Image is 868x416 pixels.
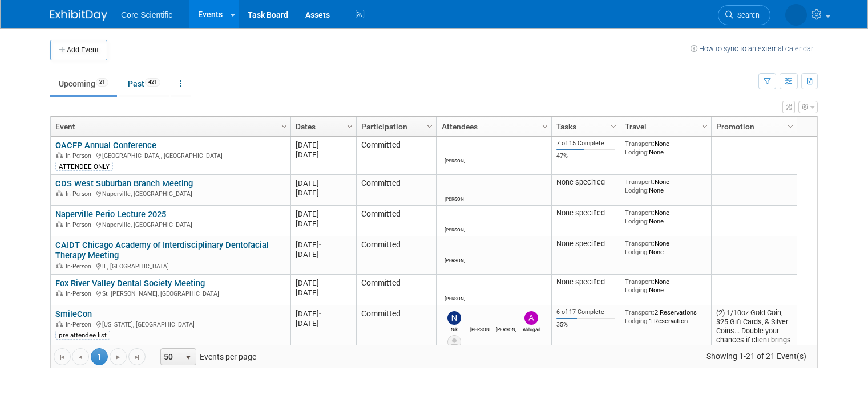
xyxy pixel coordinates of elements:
[119,73,169,95] a: Past421
[445,256,465,263] div: Robert Dittmann
[280,122,289,131] span: Column Settings
[445,194,465,202] div: Robert Dittmann
[785,117,797,134] a: Column Settings
[625,186,649,194] span: Lodging:
[625,117,704,136] a: Travel
[625,278,707,294] div: None None
[55,240,269,261] a: CAIDT Chicago Academy of Interdisciplinary Dentofacial Therapy Meeting
[296,250,351,259] div: [DATE]
[556,117,612,136] a: Tasks
[278,117,291,134] a: Column Settings
[296,209,351,219] div: [DATE]
[716,117,789,136] a: Promotion
[66,290,95,297] span: In-Person
[58,353,67,362] span: Go to the first page
[55,331,110,340] div: pre attendee list
[524,311,538,325] img: Abbigail Belshe
[356,275,436,305] td: Committed
[55,117,283,136] a: Event
[625,209,707,225] div: None None
[50,10,107,21] img: ExhibitDay
[55,261,285,271] div: IL, [GEOGRAPHIC_DATA]
[296,188,351,198] div: [DATE]
[625,248,649,256] span: Lodging:
[470,325,490,332] div: James Belshe
[556,308,616,316] div: 6 of 17 Complete
[445,156,465,164] div: Mike McKenna
[56,290,63,296] img: In-Person Event
[447,211,461,225] img: Robert Dittmann
[556,152,616,160] div: 47%
[296,278,351,288] div: [DATE]
[55,150,285,160] div: [GEOGRAPHIC_DATA], [GEOGRAPHIC_DATA]
[556,140,616,148] div: 7 of 15 Complete
[625,140,707,156] div: None None
[55,309,92,319] a: SmileCon
[56,263,63,268] img: In-Person Event
[539,117,552,134] a: Column Settings
[55,319,285,329] div: [US_STATE], [GEOGRAPHIC_DATA]
[344,117,357,134] a: Column Settings
[786,122,795,131] span: Column Settings
[556,178,616,187] div: None specified
[625,148,649,156] span: Lodging:
[447,181,461,194] img: Robert Dittmann
[556,239,616,248] div: None specified
[425,122,434,131] span: Column Settings
[296,150,351,160] div: [DATE]
[319,240,321,249] span: -
[114,353,123,362] span: Go to the next page
[345,122,354,131] span: Column Settings
[55,288,285,298] div: St. [PERSON_NAME], [GEOGRAPHIC_DATA]
[66,321,95,328] span: In-Person
[161,349,180,365] span: 50
[296,117,349,136] a: Dates
[625,286,649,294] span: Lodging:
[733,11,760,19] span: Search
[718,5,770,25] a: Search
[625,140,655,148] span: Transport:
[184,353,193,362] span: select
[625,239,655,247] span: Transport:
[132,353,142,362] span: Go to the last page
[625,317,649,325] span: Lodging:
[356,137,436,175] td: Committed
[625,217,649,225] span: Lodging:
[625,278,655,286] span: Transport:
[691,44,818,53] a: How to sync to an external calendar...
[424,117,437,134] a: Column Settings
[356,175,436,206] td: Committed
[66,152,95,160] span: In-Person
[356,206,436,236] td: Committed
[72,348,89,365] a: Go to the previous page
[50,73,117,95] a: Upcoming21
[522,325,542,332] div: Abbigail Belshe
[319,141,321,149] span: -
[696,348,817,364] span: Showing 1-21 of 21 Event(s)
[54,348,71,365] a: Go to the first page
[361,117,429,136] a: Participation
[556,209,616,218] div: None specified
[121,10,172,19] span: Core Scientific
[296,319,351,328] div: [DATE]
[447,311,461,325] img: Nik Koelblinger
[128,348,146,365] a: Go to the last page
[110,348,127,365] a: Go to the next page
[91,348,108,365] span: 1
[146,348,268,365] span: Events per page
[56,190,63,196] img: In-Person Event
[608,117,620,134] a: Column Settings
[55,178,193,189] a: CDS West Suburban Branch Meeting
[319,309,321,318] span: -
[56,152,63,158] img: In-Person Event
[447,242,461,256] img: Robert Dittmann
[447,335,461,349] img: Alex Belshe
[609,122,618,131] span: Column Settings
[699,117,712,134] a: Column Settings
[625,308,655,316] span: Transport:
[319,210,321,218] span: -
[625,178,655,186] span: Transport:
[319,279,321,287] span: -
[319,179,321,187] span: -
[55,162,113,171] div: ATTENDEE ONLY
